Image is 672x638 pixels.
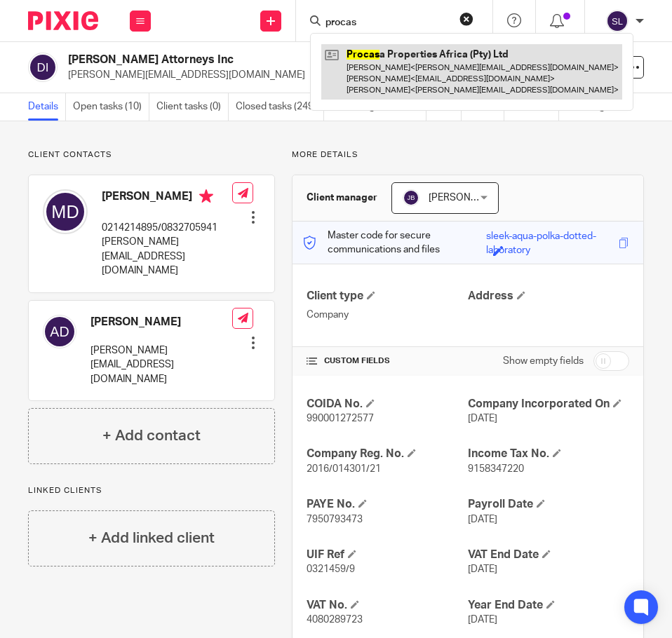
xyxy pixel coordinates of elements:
h4: Company Incorporated On [468,397,629,412]
h4: + Add contact [102,425,201,447]
span: 0321459/9 [307,564,355,574]
h3: Client manager [307,191,377,205]
a: Client tasks (0) [156,93,229,121]
input: Search [324,17,450,29]
a: Closed tasks (249) [236,93,324,121]
a: Open tasks (10) [73,93,149,121]
img: svg%3E [28,53,58,82]
img: svg%3E [43,315,76,348]
span: 4080289723 [307,615,363,625]
p: More details [292,149,644,161]
span: 9158347220 [468,464,524,474]
h4: VAT End Date [468,548,629,562]
button: Clear [459,12,473,26]
h4: Payroll Date [468,497,629,512]
p: 0214214895/0832705941 [102,221,232,235]
h4: UIF Ref [307,548,468,562]
h4: Year End Date [468,598,629,613]
h4: Address [468,289,629,304]
span: 990001272577 [307,414,374,423]
p: [PERSON_NAME][EMAIL_ADDRESS][DOMAIN_NAME] [102,235,232,278]
img: svg%3E [403,189,419,206]
div: sleek-aqua-polka-dotted-laboratory [486,229,615,245]
h2: [PERSON_NAME] Attorneys Inc [68,53,376,67]
span: [DATE] [468,564,497,574]
h4: PAYE No. [307,497,468,512]
h4: Client type [307,289,468,304]
h4: [PERSON_NAME] [90,315,232,330]
span: 7950793473 [307,515,363,524]
span: 2016/014301/21 [307,464,381,474]
img: svg%3E [606,10,629,32]
label: Show empty fields [503,354,584,368]
p: Company [307,308,468,322]
h4: + Add linked client [88,527,215,549]
span: [DATE] [468,414,497,423]
h4: VAT No. [307,598,468,613]
span: [DATE] [468,515,497,524]
img: svg%3E [43,189,88,234]
h4: COIDA No. [307,397,468,412]
p: Linked clients [28,485,275,496]
p: Master code for secure communications and files [303,229,487,257]
p: [PERSON_NAME][EMAIL_ADDRESS][DOMAIN_NAME] [68,68,453,82]
span: [PERSON_NAME] [429,193,506,203]
h4: [PERSON_NAME] [102,189,232,207]
img: Pixie [28,11,98,30]
h4: Income Tax No. [468,447,629,461]
span: [DATE] [468,615,497,625]
p: [PERSON_NAME][EMAIL_ADDRESS][DOMAIN_NAME] [90,344,232,386]
p: Client contacts [28,149,275,161]
i: Primary [199,189,213,203]
h4: CUSTOM FIELDS [307,355,468,367]
a: Details [28,93,66,121]
h4: Company Reg. No. [307,447,468,461]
